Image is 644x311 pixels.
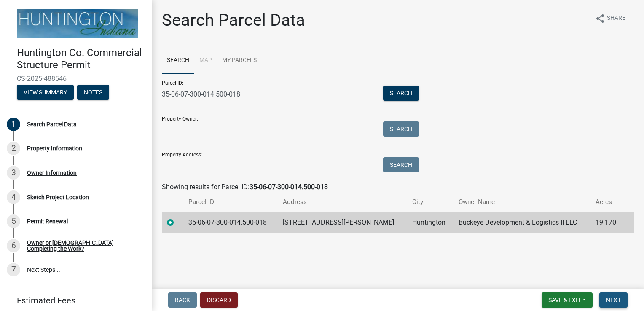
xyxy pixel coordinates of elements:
[27,240,138,252] div: Owner or [DEMOGRAPHIC_DATA] Completing the Work?
[7,166,20,180] div: 3
[607,13,625,24] span: Share
[590,212,623,233] td: 19.170
[453,212,590,233] td: Buckeye Development & Logistics II LLC
[250,183,328,191] strong: 35-06-07-300-014.500-018
[278,192,407,212] th: Address
[17,9,138,38] img: Huntington County, Indiana
[278,212,407,233] td: [STREET_ADDRESS][PERSON_NAME]
[183,212,278,233] td: 35-06-07-300-014.500-018
[183,192,278,212] th: Parcel ID
[27,194,89,200] div: Sketch Project Location
[548,297,581,303] span: Save & Exit
[7,239,20,252] div: 6
[77,85,109,100] button: Notes
[27,145,82,151] div: Property Information
[7,292,138,309] a: Estimated Fees
[595,13,605,24] i: share
[17,47,145,71] h4: Huntington Co. Commercial Structure Permit
[7,190,20,204] div: 4
[27,218,68,224] div: Permit Renewal
[7,142,20,155] div: 2
[383,86,419,101] button: Search
[27,170,77,176] div: Owner Information
[17,85,74,100] button: View Summary
[542,292,593,308] button: Save & Exit
[27,121,77,127] div: Search Parcel Data
[217,47,262,74] a: My Parcels
[606,297,621,303] span: Next
[453,192,590,212] th: Owner Name
[383,157,419,172] button: Search
[407,212,453,233] td: Huntington
[168,292,197,308] button: Back
[7,118,20,131] div: 1
[162,10,305,30] h1: Search Parcel Data
[175,297,190,303] span: Back
[7,263,20,276] div: 7
[17,89,74,96] wm-modal-confirm: Summary
[590,192,623,212] th: Acres
[599,292,628,308] button: Next
[17,75,135,83] span: CS-2025-488546
[162,182,634,192] div: Showing results for Parcel ID:
[162,47,194,74] a: Search
[77,89,109,96] wm-modal-confirm: Notes
[383,121,419,137] button: Search
[407,192,453,212] th: City
[7,214,20,228] div: 5
[200,292,238,308] button: Discard
[588,10,632,27] button: shareShare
